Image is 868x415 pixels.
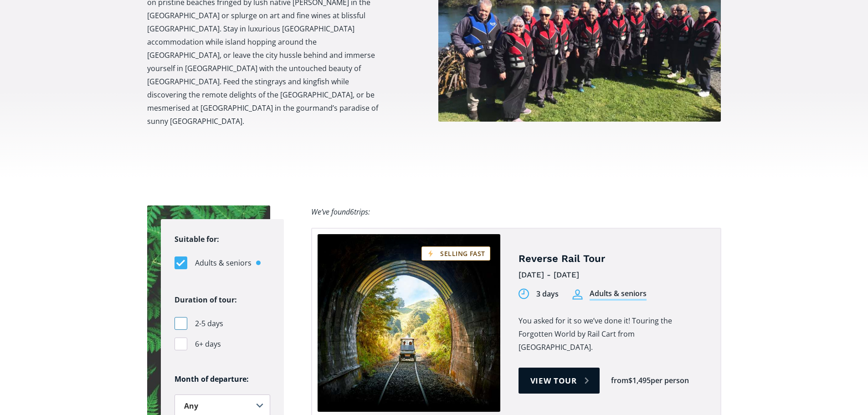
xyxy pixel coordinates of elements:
[175,233,219,246] legend: Suitable for:
[628,375,651,386] div: $1,495
[195,318,223,330] span: 2-5 days
[611,375,628,386] div: from
[590,288,647,301] div: Adults & seniors
[195,338,221,350] span: 6+ days
[195,257,252,269] span: Adults & seniors
[542,289,559,299] div: days
[651,375,689,386] div: per person
[175,293,237,307] legend: Duration of tour:
[175,374,270,384] h6: Month of departure:
[311,205,370,219] div: We’ve found trips:
[519,268,707,282] div: [DATE] - [DATE]
[519,252,707,266] h4: Reverse Rail Tour
[519,314,707,354] p: You asked for it so we’ve done it! Touring the Forgotten World by Rail Cart from [GEOGRAPHIC_DATA].
[536,289,540,299] div: 3
[519,368,600,394] a: View tour
[350,207,354,217] span: 6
